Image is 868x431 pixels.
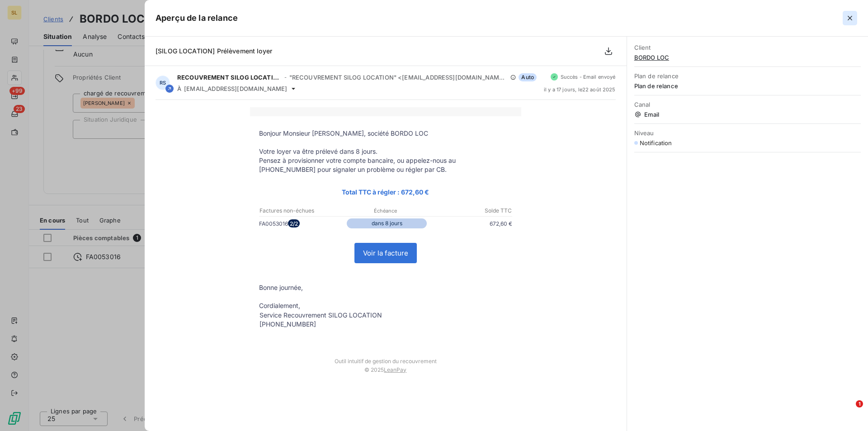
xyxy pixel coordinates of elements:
[259,320,382,329] div: [PHONE_NUMBER]
[289,74,508,81] span: "RECOUVREMENT SILOG LOCATION" <[EMAIL_ADDRESS][DOMAIN_NAME]>
[428,207,512,215] p: Solde TTC
[259,147,512,156] p: Votre loyer va être prélevé dans 8 jours.
[634,101,861,108] span: Canal
[634,72,861,80] span: Plan de relance
[429,219,512,228] p: 672,60 €
[634,44,861,51] span: Client
[355,243,416,263] a: Voir la facture
[640,139,672,147] span: Notification
[259,187,512,197] p: Total TTC à régler : 672,60 €
[259,219,345,228] p: FA0053016
[259,283,512,292] p: Bonne journée,
[250,365,521,382] td: © 2025
[544,87,616,92] span: il y a 17 jours , le 22 août 2025
[250,349,521,365] td: Outil intuitif de gestion du recouvrement
[259,129,512,138] p: Bonjour Monsieur [PERSON_NAME], société BORDO LOC
[519,73,537,81] span: Auto
[634,54,861,61] span: BORDO LOC
[344,207,427,215] p: Échéance
[347,218,427,228] p: dans 8 jours
[184,85,287,92] span: [EMAIL_ADDRESS][DOMAIN_NAME]
[177,85,181,92] span: À
[288,219,300,227] span: 2/2
[259,207,343,215] p: Factures non-échues
[156,47,272,55] span: [SILOG LOCATION] Prélèvement loyer
[177,74,282,81] span: RECOUVREMENT SILOG LOCATION
[156,76,170,90] div: RS
[634,129,861,137] span: Niveau
[837,400,859,422] iframe: Intercom live chat
[284,75,287,80] span: -
[259,311,382,320] div: Service Recouvrement SILOG LOCATION
[384,366,406,373] a: LeanPay
[634,82,861,90] span: Plan de relance
[259,156,512,174] p: Pensez à provisionner votre compte bancaire, ou appelez-nous au [PHONE_NUMBER] pour signaler un p...
[634,111,861,118] span: Email
[561,74,616,80] span: Succès - Email envoyé
[856,400,863,407] span: 1
[259,301,512,310] p: Cordialement,
[156,12,238,24] h5: Aperçu de la relance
